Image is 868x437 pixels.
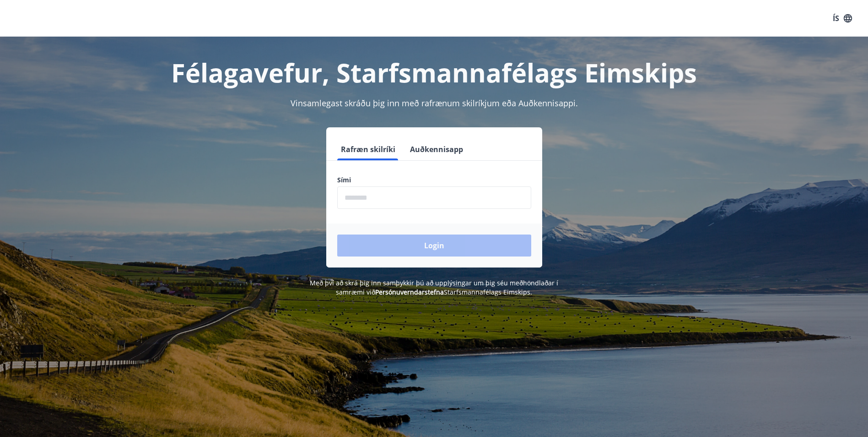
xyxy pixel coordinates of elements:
label: Sími [337,175,531,185]
button: Rafræn skilríki [337,138,399,160]
button: Auðkennisapp [406,138,467,160]
button: ÍS [828,10,857,27]
a: Persónuverndarstefna [375,288,444,296]
span: Með því að skrá þig inn samþykkir þú að upplýsingar um þig séu meðhöndlaðar í samræmi við Starfsm... [310,279,558,296]
span: Vinsamlegast skráðu þig inn með rafrænum skilríkjum eða Auðkennisappi. [291,98,578,109]
h1: Félagavefur, Starfsmannafélags Eimskips [116,55,753,90]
